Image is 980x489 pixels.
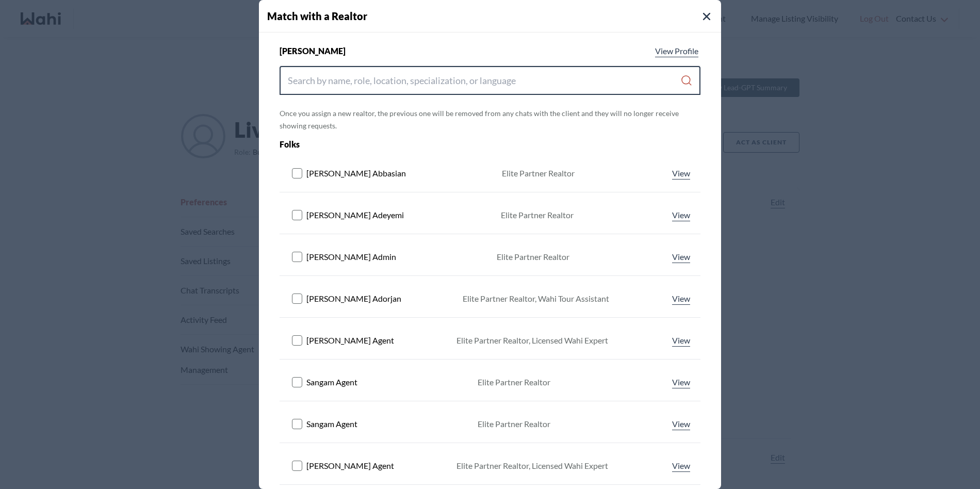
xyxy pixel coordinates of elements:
[463,292,609,305] div: Elite Partner Realtor, Wahi Tour Assistant
[670,418,692,430] a: View profile
[306,334,394,347] span: [PERSON_NAME] Agent
[497,251,569,263] div: Elite Partner Realtor
[306,251,396,263] span: [PERSON_NAME] Admin
[306,209,404,221] span: [PERSON_NAME] Adeyemi
[306,167,406,180] span: [PERSON_NAME] Abbasian
[280,45,346,57] span: [PERSON_NAME]
[653,45,700,57] a: View profile
[306,292,401,305] span: [PERSON_NAME] Adorjan
[670,167,692,180] a: View profile
[670,292,692,305] a: View profile
[280,107,700,132] p: Once you assign a new realtor, the previous one will be removed from any chats with the client an...
[478,418,550,430] div: Elite Partner Realtor
[501,209,574,221] div: Elite Partner Realtor
[280,138,616,151] div: Folks
[700,10,713,23] button: Close Modal
[670,334,692,347] a: View profile
[288,71,680,90] input: Search input
[306,376,357,388] span: Sangam Agent
[670,209,692,221] a: View profile
[502,167,575,180] div: Elite Partner Realtor
[456,460,608,472] div: Elite Partner Realtor, Licensed Wahi Expert
[670,460,692,472] a: View profile
[670,251,692,263] a: View profile
[267,8,721,24] h4: Match with a Realtor
[456,334,608,347] div: Elite Partner Realtor, Licensed Wahi Expert
[670,376,692,388] a: View profile
[306,418,357,430] span: Sangam Agent
[306,460,394,472] span: [PERSON_NAME] Agent
[478,376,550,388] div: Elite Partner Realtor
